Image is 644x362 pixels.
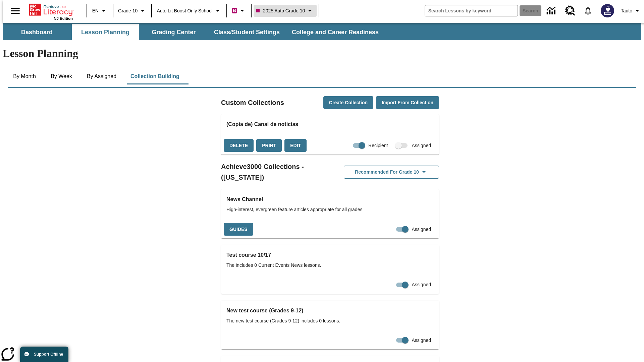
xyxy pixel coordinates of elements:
[368,142,388,149] span: Recipient
[29,3,73,16] a: Home
[597,2,618,19] button: Select a new avatar
[45,68,78,84] button: By Week
[412,337,431,344] span: Assigned
[224,139,254,152] button: Delete
[20,347,68,362] button: Support Offline
[412,281,431,288] span: Assigned
[226,317,434,324] span: The new test course (Grades 9-12) includes 0 lessons.
[92,7,99,14] span: EN
[284,139,307,152] button: Edit
[82,68,122,84] button: By Assigned
[254,5,317,17] button: Class: 2025 Auto Grade 10, Select your class
[118,7,138,14] span: Grade 10
[226,195,434,204] h3: News Channel
[412,142,431,149] span: Assigned
[3,47,641,60] h1: Lesson Planning
[344,166,439,179] button: Recommended for Grade 10
[221,161,330,183] h2: Achieve3000 Collections - ([US_STATE])
[221,97,284,108] h2: Custom Collections
[54,16,73,20] span: NJ Edition
[125,68,185,84] button: Collection Building
[579,2,597,19] a: Notifications
[226,250,434,260] h3: Test course 10/17
[256,7,305,14] span: 2025 Auto Grade 10
[224,223,253,236] button: Guides
[256,139,282,152] button: Print, will open in a new window
[561,2,579,20] a: Resource Center, Will open in new tab
[425,5,518,16] input: search field
[412,226,431,233] span: Assigned
[154,5,224,17] button: School: Auto Lit Boost only School, Select your school
[89,5,111,17] button: Language: EN, Select a language
[233,6,236,15] span: B
[3,23,641,40] div: SubNavbar
[543,2,561,20] a: Data Center
[286,24,384,40] button: College and Career Readiness
[3,24,385,40] div: SubNavbar
[226,206,434,213] span: High-interest, evergreen feature articles appropriate for all grades
[376,96,439,109] button: Import from Collection
[229,5,249,17] button: Boost Class color is violet red. Change class color
[323,96,373,109] button: Create Collection
[3,24,70,40] button: Dashboard
[226,120,434,129] h3: (Copia de) Canal de noticias
[226,262,434,269] span: The includes 0 Current Events News lessons.
[621,7,632,14] span: Tauto
[34,352,63,357] span: Support Offline
[226,306,434,315] h3: New test course (Grades 9-12)
[29,2,73,20] div: Home
[8,68,41,84] button: By Month
[601,4,614,17] img: Avatar
[72,24,139,40] button: Lesson Planning
[140,24,207,40] button: Grading Center
[209,24,285,40] button: Class/Student Settings
[5,1,25,21] button: Open side menu
[157,7,213,14] span: Auto Lit Boost only School
[115,5,149,17] button: Grade: Grade 10, Select a grade
[618,5,644,17] button: Profile/Settings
